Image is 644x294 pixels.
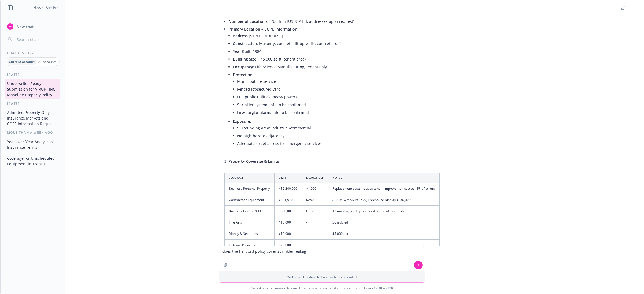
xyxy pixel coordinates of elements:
button: New chat [5,22,60,31]
button: Year-over-Year Analysis of Insurance Terms [5,137,60,152]
td: Replacement cost; includes tenant improvements, stock, PP of others [328,183,440,194]
input: Search chats [16,36,58,43]
a: TR [389,286,393,291]
p: All accounts [38,59,56,64]
li: Adequate street access for emergency services [237,140,440,147]
td: - [302,217,328,228]
span: Construction [233,41,257,46]
li: : 1984 [233,47,440,55]
span: Year Built [233,49,251,54]
div: [DATE] [1,101,65,106]
li: Fenced lot/secured yard [237,85,440,93]
span: Protection: [233,72,254,77]
li: : ~45,000 sq ft (tenant area) [233,55,440,63]
div: [DATE] [1,72,65,77]
td: $500,000 [275,206,302,217]
p: Current account [9,59,35,64]
span: Number of Locations: [229,19,269,24]
td: $10,000 [275,217,302,228]
li: : Life Science Manufacturing; tenant only [233,63,440,71]
td: Fine Arts [225,217,275,228]
td: Outdoor Property [225,239,275,251]
th: Limit [275,173,302,183]
td: Business Personal Property [225,183,275,194]
li: : Masonry, concrete tilt-up walls, concrete roof [233,40,440,47]
button: Underwriter-Ready Submission for VIRUN, INC. Monoline Property Policy [5,79,60,99]
td: $441,570 [275,194,302,206]
td: $12,240,000 [275,183,302,194]
h1: Nova Assist [33,5,58,10]
span: New chat [16,24,34,29]
li: Sprinkler system: Info to be confirmed [237,101,440,109]
td: $250 [302,194,328,206]
td: $5,000 out [328,228,440,239]
li: 2 (both in [US_STATE]; addresses upon request) [229,17,440,25]
a: BI [379,286,382,291]
span: Address: [233,33,249,38]
p: Web search is disabled when a file is uploaded [222,275,422,279]
th: Notes [328,173,440,183]
span: Building Size [233,57,256,62]
td: $10,000 in [275,228,302,239]
td: Business Income & EE [225,206,275,217]
li: [STREET_ADDRESS] [233,32,440,40]
li: Full public utilities (heavy power) [237,93,440,101]
td: None [302,206,328,217]
td: Scheduled [328,217,440,228]
span: Occupancy [233,64,253,69]
span: 3. Property Coverage & Limits [224,159,279,164]
span: Exposure: [233,119,251,124]
td: - [302,228,328,239]
button: Coverage for Unscheduled Equipment in Transit [5,154,60,168]
li: No high-hazard adjacency [237,132,440,140]
td: Contractor’s Equipment [225,194,275,206]
li: Surrounding area: Industrial/commercial [237,124,440,132]
td: 12 months, 60-day extended period of indemnity [328,206,440,217]
span: Primary Location – COPE Information: [229,27,298,32]
td: $1,000 [302,183,328,194]
td: - [302,239,328,251]
td: $25,000 [275,239,302,251]
th: Deductible [302,173,328,183]
button: Admitted Property-Only Insurance Markets and COPE Information Request [5,108,60,128]
td: AESUS Wrap $191,570; Treehouse Display $250,000 [328,194,440,206]
li: Municipal fire service [237,77,440,85]
textarea: does the hartford policy cover sprinkler leakag [219,246,425,271]
li: Fire/burglar alarm: Info to be confirmed [237,109,440,116]
th: Coverage [225,173,275,183]
td: Money & Securities [225,228,275,239]
div: More than a week ago [1,130,65,135]
span: Nova Assist can make mistakes. Explore what Nova can do: Browse prompt library for and [2,283,642,294]
div: Chat History [1,51,65,55]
